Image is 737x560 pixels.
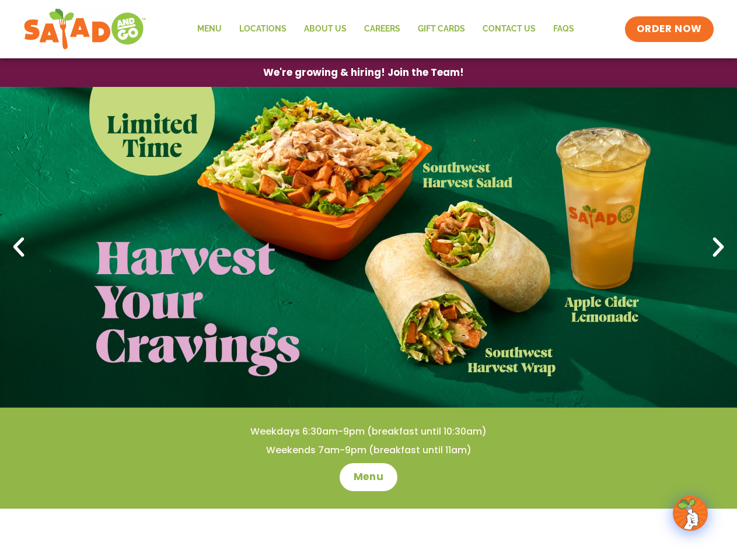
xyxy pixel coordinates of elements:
nav: Menu [188,16,583,43]
img: wpChatIcon [674,497,707,530]
img: new-SAG-logo-768×292 [23,6,146,52]
a: ORDER NOW [625,16,714,42]
a: GIFT CARDS [409,16,474,43]
span: We're growing & hiring! Join the Team! [263,68,464,78]
a: Menu [188,16,230,43]
a: FAQs [544,16,583,43]
a: We're growing & hiring! Join the Team! [246,59,481,86]
a: Careers [355,16,409,43]
span: Menu [354,470,383,484]
a: About Us [295,16,355,43]
a: Locations [230,16,295,43]
span: ORDER NOW [637,22,702,36]
a: Contact Us [474,16,544,43]
a: Menu [340,463,397,491]
h4: Weekends 7am-9pm (breakfast until 11am) [23,444,714,457]
h4: Weekdays 6:30am-9pm (breakfast until 10:30am) [23,425,714,438]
